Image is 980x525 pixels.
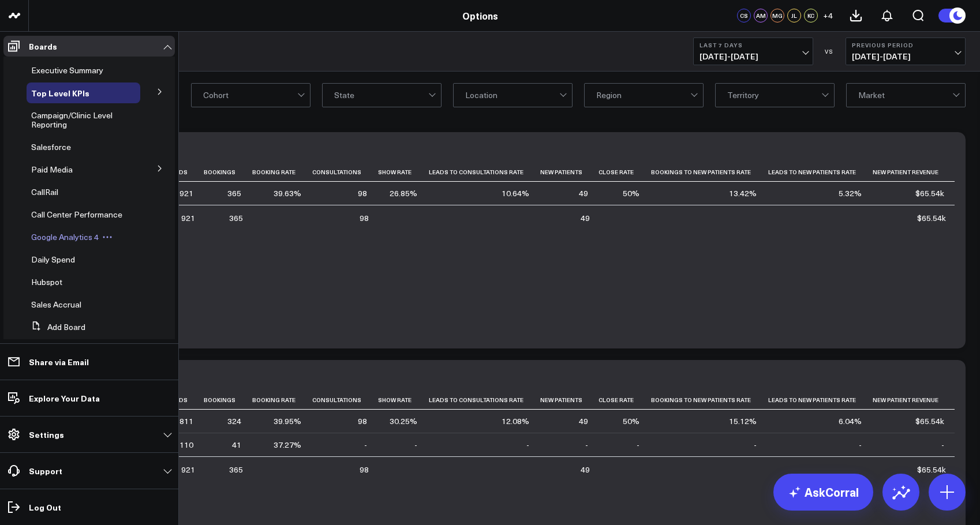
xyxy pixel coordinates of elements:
[377,163,428,182] th: Show Rate
[29,466,62,475] p: Support
[31,66,103,75] a: Executive Summary
[358,187,367,199] div: 98
[31,277,62,287] a: Hubspot
[773,474,873,511] a: AskCorral
[767,163,872,182] th: Leads To New Patients Rate
[31,232,99,242] a: Google Analytics 4
[364,439,367,451] div: -
[915,187,944,199] div: $65.54k
[839,187,862,199] div: 5.32%
[31,65,103,76] span: Executive Summary
[852,52,959,61] span: [DATE] - [DATE]
[3,497,175,517] a: Log Out
[859,439,862,451] div: -
[729,415,757,427] div: 15.12%
[540,163,599,182] th: New Patients
[29,430,64,439] p: Settings
[274,415,301,427] div: 39.95%
[754,439,757,451] div: -
[204,163,252,182] th: Bookings
[581,212,590,224] div: 49
[167,163,204,182] th: Leads
[623,187,639,199] div: 50%
[650,163,767,182] th: Bookings To New Patients Rate
[204,391,252,410] th: Bookings
[227,187,241,199] div: 365
[390,187,417,199] div: 26.85%
[31,300,81,309] a: Sales Accrual
[227,415,241,427] div: 324
[29,393,100,403] p: Explore Your Data
[941,439,944,451] div: -
[770,9,784,22] div: MG
[31,187,58,197] a: CallRail
[693,37,813,65] button: Last 7 Days[DATE]-[DATE]
[819,48,840,55] div: VS
[31,255,75,264] a: Daily Spend
[821,9,835,22] button: +4
[252,391,312,410] th: Booking Rate
[232,439,241,451] div: 41
[252,163,312,182] th: Booking Rate
[872,163,955,182] th: New Patient Revenue
[31,141,71,152] span: Salesforce
[31,231,99,242] span: Google Analytics 4
[274,439,301,451] div: 37.27%
[29,502,61,512] p: Log Out
[167,391,204,410] th: Leads
[846,37,966,65] button: Previous Period[DATE]-[DATE]
[585,439,588,451] div: -
[462,9,498,22] a: Options
[31,88,89,97] a: Top Level KPIs
[274,187,301,199] div: 39.63%
[599,391,650,410] th: Close Rate
[31,164,73,175] span: Paid Media
[526,439,529,451] div: -
[31,186,58,197] span: CallRail
[852,42,959,48] b: Previous Period
[428,163,540,182] th: Leads To Consultations Rate
[700,52,807,61] span: [DATE] - [DATE]
[623,415,639,427] div: 50%
[31,299,81,310] span: Sales Accrual
[804,9,818,22] div: KC
[179,439,193,451] div: 110
[31,87,89,99] span: Top Level KPIs
[917,464,946,475] div: $65.54k
[823,12,833,20] span: + 4
[179,187,193,199] div: 921
[312,163,377,182] th: Consultations
[414,439,417,451] div: -
[229,212,243,224] div: 365
[181,464,195,475] div: 921
[700,42,807,48] b: Last 7 Days
[312,391,377,410] th: Consultations
[637,439,639,451] div: -
[767,391,872,410] th: Leads To New Patients Rate
[581,464,590,475] div: 49
[540,391,599,410] th: New Patients
[502,415,529,427] div: 12.08%
[31,111,126,129] a: Campaign/Clinic Level Reporting
[737,9,751,22] div: CS
[31,254,75,265] span: Daily Spend
[31,165,73,174] a: Paid Media
[915,415,944,427] div: $65.54k
[599,163,650,182] th: Close Rate
[31,110,113,130] span: Campaign/Clinic Level Reporting
[839,415,862,427] div: 6.04%
[729,187,757,199] div: 13.42%
[31,210,122,219] a: Call Center Performance
[360,212,369,224] div: 98
[29,42,57,51] p: Boards
[917,212,946,224] div: $65.54k
[29,357,89,366] p: Share via Email
[358,415,367,427] div: 98
[377,391,428,410] th: Show Rate
[579,415,588,427] div: 49
[229,464,243,475] div: 365
[502,187,529,199] div: 10.64%
[31,276,62,287] span: Hubspot
[181,212,195,224] div: 921
[428,391,540,410] th: Leads To Consultations Rate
